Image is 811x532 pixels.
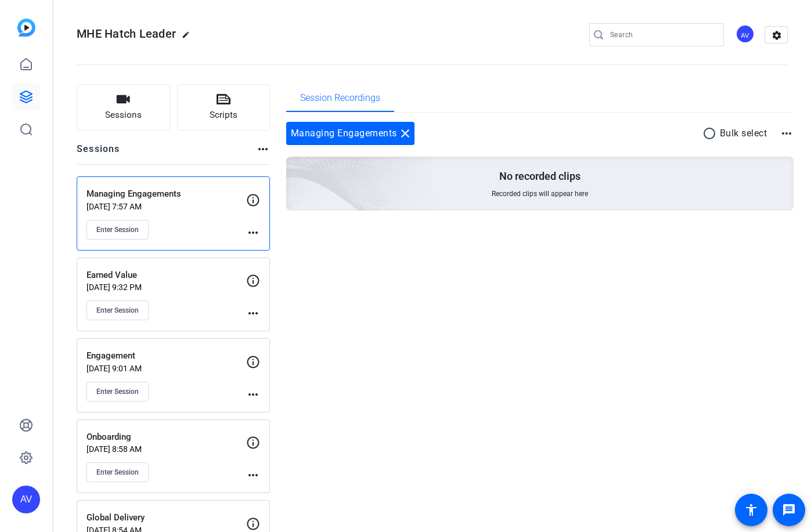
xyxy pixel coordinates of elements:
mat-icon: close [398,126,412,140]
span: Enter Session [96,306,139,315]
mat-icon: more_horiz [246,388,260,401]
mat-icon: settings [765,27,788,44]
mat-icon: message [782,503,796,517]
mat-icon: radio_button_unchecked [702,126,720,140]
p: Global Delivery [86,511,246,524]
button: Scripts [177,84,271,131]
span: Enter Session [96,468,139,477]
span: Enter Session [96,387,139,396]
p: [DATE] 9:32 PM [86,283,246,292]
button: Enter Session [86,462,149,482]
img: embarkstudio-empty-session.png [156,42,433,294]
span: Enter Session [96,225,139,234]
p: No recorded clips [499,169,581,183]
button: Enter Session [86,301,149,320]
img: blue-gradient.svg [17,19,35,37]
ngx-avatar: Amanda Vintinner [736,24,756,45]
button: Enter Session [86,382,149,401]
button: Enter Session [86,220,149,240]
p: Bulk select [720,126,767,140]
mat-icon: accessibility [744,503,758,517]
span: Session Recordings [300,93,380,103]
p: Managing Engagements [86,187,246,201]
mat-icon: more_horiz [256,142,270,156]
p: [DATE] 7:57 AM [86,202,246,211]
span: Sessions [105,108,142,122]
input: Search [610,28,715,42]
mat-icon: more_horiz [780,126,794,140]
p: [DATE] 9:01 AM [86,364,246,373]
span: MHE Hatch Leader [77,27,176,41]
p: Engagement [86,349,246,363]
mat-icon: more_horiz [246,306,260,320]
span: Scripts [210,108,237,122]
div: AV [12,486,40,513]
p: [DATE] 8:58 AM [86,444,246,454]
mat-icon: more_horiz [246,226,260,240]
div: AV [736,24,755,44]
p: Onboarding [86,430,246,444]
mat-icon: more_horiz [246,468,260,482]
button: Sessions [77,84,170,131]
span: Recorded clips will appear here [492,189,588,198]
h2: Sessions [77,142,120,164]
p: Earned Value [86,269,246,282]
div: Managing Engagements [286,122,414,145]
mat-icon: edit [182,31,196,45]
